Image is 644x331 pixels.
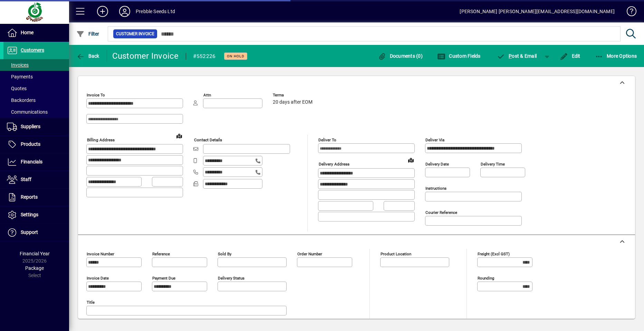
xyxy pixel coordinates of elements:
button: Edit [558,50,582,62]
span: Home [21,30,33,35]
mat-label: Courier Reference [425,210,457,215]
a: Home [3,24,69,41]
button: Custom Fields [435,50,482,62]
a: Backorders [3,94,69,106]
span: Custom Fields [437,53,481,59]
a: Payments [3,71,69,83]
span: Products [21,141,40,147]
span: Payments [7,74,33,79]
mat-label: Freight (excl GST) [478,252,510,256]
div: #552226 [193,51,216,62]
span: On hold [227,54,244,58]
span: Terms [273,93,314,97]
mat-label: Reference [152,252,170,256]
a: Support [3,224,69,241]
span: Filter [76,31,99,37]
span: Communications [7,109,48,115]
app-page-header-button: Back [69,50,107,62]
mat-label: Instructions [425,186,446,191]
mat-label: Delivery status [218,276,244,281]
mat-label: Sold by [218,252,231,256]
span: Documents (0) [378,53,423,59]
a: Staff [3,171,69,188]
span: 20 days after EOM [273,100,313,105]
a: Financials [3,153,69,171]
span: Staff [21,177,31,182]
button: More Options [593,50,639,62]
span: Customer Invoice [116,30,154,37]
span: Backorders [7,97,36,103]
span: Edit [560,53,580,59]
button: Filter [75,28,101,40]
a: Communications [3,106,69,118]
span: Package [25,265,44,271]
a: View on map [405,154,416,165]
mat-label: Payment due [152,276,175,281]
div: Customer Invoice [112,50,179,62]
div: [PERSON_NAME] [PERSON_NAME][EMAIL_ADDRESS][DOMAIN_NAME] [460,6,615,17]
mat-label: Invoice To [87,93,105,97]
span: Customers [21,47,44,53]
span: Reports [21,194,38,200]
span: Back [76,53,99,59]
button: Add [92,5,114,18]
mat-label: Invoice date [87,276,109,281]
span: Suppliers [21,124,40,129]
span: Support [21,229,38,235]
span: Financials [21,159,42,164]
a: Invoices [3,59,69,71]
button: Profile [114,5,136,18]
button: Documents (0) [376,50,424,62]
mat-label: Deliver via [425,138,444,142]
mat-label: Attn [203,93,211,97]
button: Back [75,50,101,62]
span: Financial Year [20,251,50,256]
mat-label: Rounding [478,276,494,281]
a: Knowledge Base [622,1,635,24]
span: ost & Email [497,53,537,59]
span: Invoices [7,62,29,68]
span: Quotes [7,86,27,91]
a: View on map [174,130,185,141]
span: Settings [21,212,38,217]
mat-label: Deliver To [318,138,336,142]
a: Settings [3,206,69,224]
a: Suppliers [3,118,69,135]
mat-label: Invoice number [87,252,114,256]
a: Products [3,136,69,153]
span: More Options [595,53,637,59]
mat-label: Product location [381,252,411,256]
mat-label: Delivery time [481,162,505,167]
button: Post & Email [493,50,540,62]
mat-label: Delivery date [425,162,449,167]
span: P [509,53,512,59]
mat-label: Title [87,300,95,305]
div: Prebble Seeds Ltd [136,6,175,17]
a: Reports [3,189,69,206]
mat-label: Order number [297,252,322,256]
a: Quotes [3,83,69,94]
